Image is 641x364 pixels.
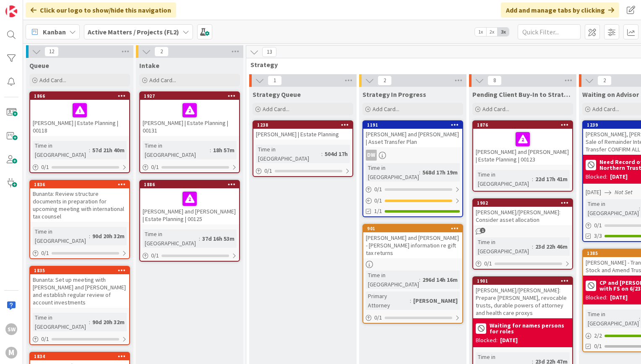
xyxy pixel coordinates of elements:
div: 0/1 [363,312,462,323]
span: : [532,174,533,184]
div: Add and manage tabs by clicking [501,3,619,18]
div: [PERSON_NAME] | Estate Planning | 00131 [140,100,239,136]
div: 0/1 [253,166,352,176]
div: 0/1 [363,184,462,195]
span: 0 / 1 [594,221,602,230]
div: [PERSON_NAME] | Estate Planning [253,129,352,140]
div: 1836Bunanta: Review structure documents in preparation for upcoming meeting with international ta... [30,181,129,222]
div: SW [5,323,17,335]
div: 901 [363,225,462,232]
div: 0/1 [363,195,462,206]
span: [DATE] [586,188,601,197]
div: 1886 [144,182,239,187]
span: : [199,234,200,243]
span: 8 [487,75,502,86]
div: 1886[PERSON_NAME] and [PERSON_NAME] | Estate Planning | 00125 [140,181,239,224]
div: 1238 [253,121,352,129]
span: Intake [139,61,159,70]
div: 1238 [257,122,352,128]
div: 1191 [363,121,462,129]
div: 0/1 [30,248,129,258]
span: : [532,242,533,251]
div: [DATE] [610,293,628,302]
span: 0 / 1 [41,163,49,172]
div: Time in [GEOGRAPHIC_DATA] [586,309,639,328]
span: 2x [486,28,498,36]
div: 1901[PERSON_NAME]/[PERSON_NAME]: Prepare [PERSON_NAME], revocable trusts, durable powers of attor... [473,277,572,318]
div: 1191[PERSON_NAME] and [PERSON_NAME] | Asset Transfer Plan [363,121,462,147]
span: : [89,146,90,155]
div: 1835 [34,268,129,273]
span: : [419,168,420,177]
div: 1866[PERSON_NAME] | Estate Planning | 00118 [30,92,129,136]
b: Active Matters / Projects (FL2) [88,28,179,36]
div: [PERSON_NAME]/[PERSON_NAME]: Consider asset allocation [473,207,572,225]
div: Blocked: [476,336,498,345]
span: : [89,231,90,241]
div: 1876 [477,122,572,128]
div: 1927 [144,93,239,99]
div: [DATE] [610,172,628,181]
div: 1191 [367,122,462,128]
img: Visit kanbanzone.com [5,5,17,17]
span: 0 / 1 [374,185,382,194]
div: 1836 [34,182,129,187]
div: 0/1 [140,162,239,172]
div: 1927 [140,92,239,100]
div: DW [366,150,377,161]
div: Time in [GEOGRAPHIC_DATA] [366,270,419,289]
div: 0/1 [140,250,239,261]
div: DW [363,150,462,161]
div: Time in [GEOGRAPHIC_DATA] [33,313,89,331]
div: 90d 20h 32m [90,317,127,327]
span: 0 / 1 [41,335,49,343]
span: : [210,146,211,155]
div: [PERSON_NAME]/[PERSON_NAME]: Prepare [PERSON_NAME], revocable trusts, durable powers of attorney ... [473,285,572,318]
span: Add Card... [39,76,66,84]
span: Add Card... [592,105,619,113]
span: : [89,317,90,327]
div: 1901 [473,277,572,285]
div: 568d 17h 19m [420,168,460,177]
div: 1834 [30,353,129,360]
div: 1836 [30,181,129,188]
div: Time in [GEOGRAPHIC_DATA] [33,141,89,159]
div: 901 [367,226,462,231]
div: 1876[PERSON_NAME] and [PERSON_NAME] | Estate Planning | 00123 [473,121,572,165]
span: 0/1 [594,342,602,351]
div: 1238[PERSON_NAME] | Estate Planning [253,121,352,140]
span: Add Card... [149,76,176,84]
div: Time in [GEOGRAPHIC_DATA] [143,229,199,248]
div: [DATE] [500,336,518,345]
span: 0 / 1 [151,163,159,172]
div: Time in [GEOGRAPHIC_DATA] [476,170,532,188]
span: : [419,275,420,284]
div: 1902[PERSON_NAME]/[PERSON_NAME]: Consider asset allocation [473,199,572,225]
div: M [5,347,17,359]
span: Add Card... [263,105,289,113]
div: 1835Bunanta: Set up meeting with [PERSON_NAME] and [PERSON_NAME] and establish regular review of ... [30,267,129,308]
div: 1866 [30,92,129,100]
div: 1886 [140,181,239,188]
span: 0 / 1 [264,166,272,175]
span: Strategy In Progress [362,90,426,99]
div: [PERSON_NAME] [411,296,460,305]
div: [PERSON_NAME] and [PERSON_NAME] | Estate Planning | 00123 [473,129,572,165]
span: 0 / 1 [41,249,49,257]
div: 296d 14h 16m [420,275,460,284]
div: Time in [GEOGRAPHIC_DATA] [586,199,639,218]
div: 1834 [34,354,129,359]
span: 3/3 [594,231,602,240]
span: 3x [498,28,509,36]
div: Primary Attorney [366,291,410,310]
span: Queue [29,61,49,70]
div: 90d 20h 32m [90,231,127,241]
span: 0 / 1 [151,251,159,260]
span: : [321,149,323,159]
span: 12 [44,47,59,57]
div: Click our logo to show/hide this navigation [26,3,176,18]
div: 57d 21h 40m [90,146,127,155]
div: 0/1 [30,162,129,172]
span: Waiting on Advisor [582,90,639,99]
span: : [639,204,640,213]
